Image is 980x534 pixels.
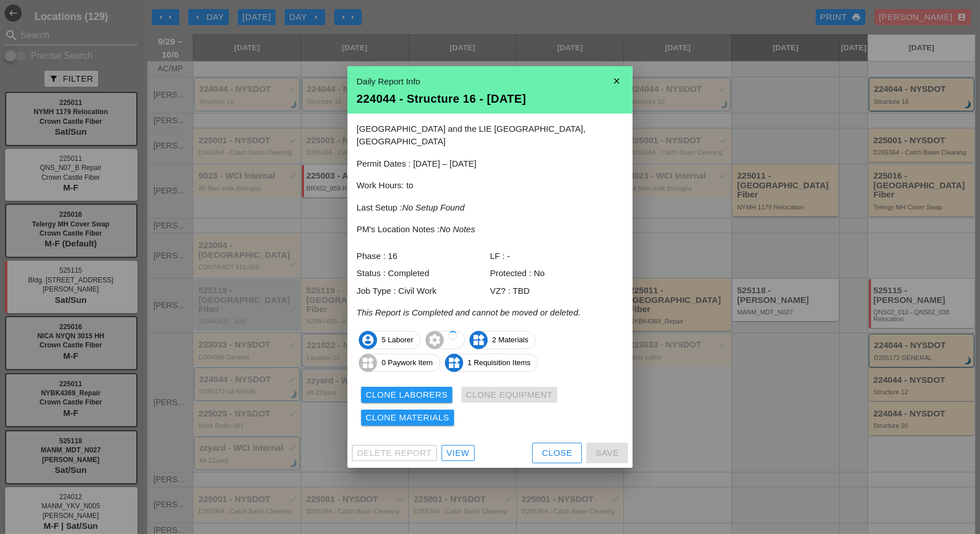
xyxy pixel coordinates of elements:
[426,331,444,349] i: settings
[469,331,488,349] i: widgets
[402,203,464,212] i: No Setup Found
[357,223,623,236] p: PM's Location Notes :
[447,447,469,460] div: View
[357,123,623,148] p: [GEOGRAPHIC_DATA] and the LIE [GEOGRAPHIC_DATA], [GEOGRAPHIC_DATA]
[359,354,440,372] span: 0 Paywork Item
[361,410,454,426] button: Clone Materials
[605,70,628,92] i: close
[439,224,475,234] i: No Notes
[490,285,623,298] div: VZ? : TBD
[470,331,536,349] span: 2 Materials
[357,267,490,280] div: Status : Completed
[542,447,572,460] div: Close
[357,285,490,298] div: Job Type : Civil Work
[357,93,623,104] div: 224044 - Structure 16 - [DATE]
[359,331,377,349] i: account_circle
[359,331,420,349] span: 5 Laborer
[357,308,581,317] i: This Report is Completed and cannot be moved or deleted.
[442,445,475,461] a: View
[366,389,448,402] div: Clone Laborers
[532,443,582,463] button: Close
[361,387,452,403] button: Clone Laborers
[366,411,449,424] div: Clone Materials
[357,179,623,192] p: Work Hours: to
[357,250,490,263] div: Phase : 16
[490,250,623,263] div: LF : -
[490,267,623,280] div: Protected : No
[357,75,623,88] div: Daily Report Info
[445,354,463,372] i: widgets
[359,354,377,372] i: widgets
[357,157,623,171] p: Permit Dates : [DATE] – [DATE]
[446,354,538,372] span: 1 Requisition Items
[357,201,623,215] p: Last Setup :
